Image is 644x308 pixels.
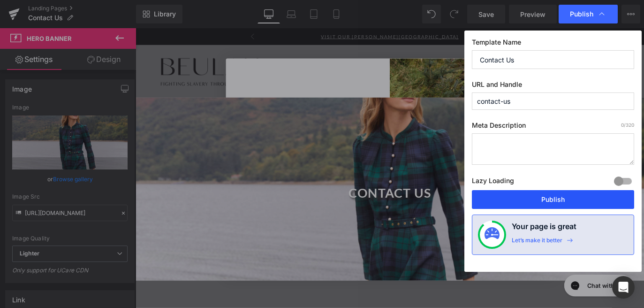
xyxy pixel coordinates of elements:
button: Close dialog [447,38,463,54]
label: Lazy Loading [472,175,514,190]
span: /320 [621,122,634,128]
img: onboarding-status.svg [485,227,500,242]
label: Meta Description [472,121,634,133]
div: Let’s make it better [512,237,562,249]
span: 0 [621,122,624,128]
span: Publish [570,10,593,18]
iframe: Gorgias live chat messenger [474,272,558,303]
label: URL and Handle [472,80,634,92]
button: Publish [472,190,634,209]
img: a4f40592-0d18-404d-bfb3-cd20040c6520.png [284,34,467,278]
h4: Your page is great [512,221,576,237]
div: Open Intercom Messenger [612,276,635,299]
label: Template Name [472,38,634,50]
